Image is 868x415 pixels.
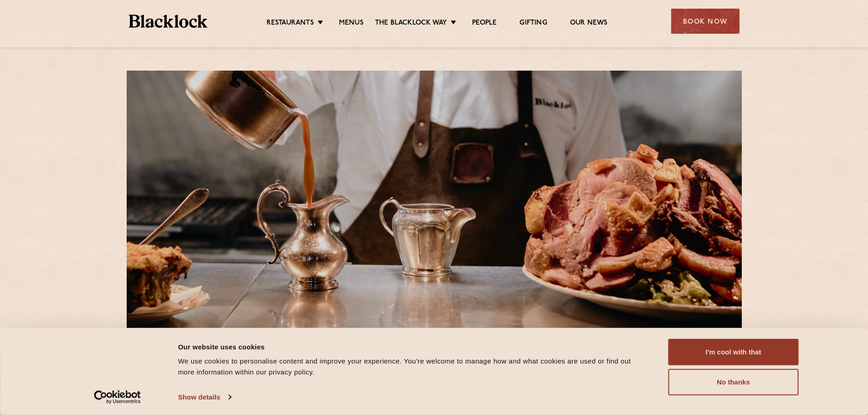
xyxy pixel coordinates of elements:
[178,341,648,352] div: Our website uses cookies
[570,19,608,29] a: Our News
[129,15,208,28] img: BL_Textured_Logo-footer-cropped.svg
[339,19,364,29] a: Menus
[668,369,799,395] button: No thanks
[267,19,314,29] a: Restaurants
[178,390,231,404] a: Show details
[472,19,497,29] a: People
[519,19,547,29] a: Gifting
[668,339,799,365] button: I'm cool with that
[375,19,447,29] a: The Blacklock Way
[77,390,157,404] a: Usercentrics Cookiebot - opens in a new window
[178,356,648,378] div: We use cookies to personalise content and improve your experience. You're welcome to manage how a...
[671,9,740,34] div: Book Now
